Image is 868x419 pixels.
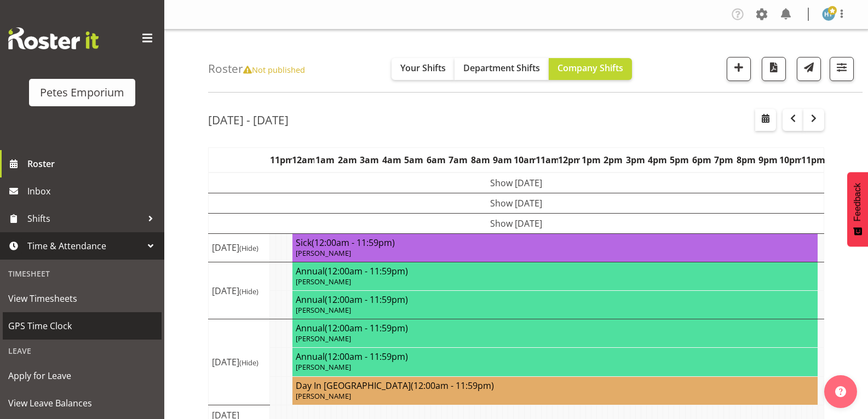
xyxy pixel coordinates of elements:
th: 1am [314,147,336,173]
button: Filter Shifts [830,57,854,81]
a: View Timesheets [3,285,162,312]
div: Petes Emporium [40,84,124,101]
span: [PERSON_NAME] [296,391,351,401]
th: 11am [536,147,557,173]
span: [PERSON_NAME] [296,362,351,372]
img: Rosterit website logo [8,27,99,49]
th: 7am [447,147,469,173]
span: [PERSON_NAME] [296,305,351,315]
span: GPS Time Clock [8,318,156,334]
span: (Hide) [239,286,258,296]
h4: Annual [296,294,814,305]
a: GPS Time Clock [3,312,162,340]
h4: Annual [296,351,814,362]
th: 2am [336,147,358,173]
button: Add a new shift [727,57,751,81]
div: Leave [3,340,162,362]
td: Show [DATE] [209,193,824,213]
th: 10am [514,147,536,173]
button: Feedback - Show survey [847,172,868,246]
td: Show [DATE] [209,213,824,233]
button: Department Shifts [455,58,549,80]
th: 1pm [580,147,602,173]
th: 3am [359,147,381,173]
button: Your Shifts [392,58,455,80]
h4: Day In [GEOGRAPHIC_DATA] [296,380,814,391]
th: 2pm [602,147,624,173]
th: 11pm [801,147,824,173]
span: Department Shifts [463,62,540,74]
img: helena-tomlin701.jpg [822,8,835,21]
span: (12:00am - 11:59pm) [325,351,408,363]
span: Not published [243,64,305,75]
span: (12:00am - 11:59pm) [325,294,408,306]
th: 8am [469,147,491,173]
span: (12:00am - 11:59pm) [325,322,408,334]
span: Company Shifts [557,62,623,74]
th: 4am [381,147,403,173]
span: View Timesheets [8,290,156,307]
button: Send a list of all shifts for the selected filtered period to all rostered employees. [797,57,821,81]
th: 8pm [735,147,757,173]
span: [PERSON_NAME] [296,277,351,286]
span: Your Shifts [400,62,446,74]
button: Download a PDF of the roster according to the set date range. [762,57,786,81]
img: help-xxl-2.png [835,386,846,397]
th: 6am [425,147,447,173]
th: 5am [403,147,425,173]
th: 11pm [270,147,292,173]
span: Apply for Leave [8,368,156,384]
th: 5pm [669,147,691,173]
th: 12am [292,147,314,173]
div: Timesheet [3,262,162,285]
h4: Annual [296,266,814,277]
a: Apply for Leave [3,362,162,389]
button: Company Shifts [549,58,632,80]
th: 9pm [757,147,779,173]
th: 9am [491,147,513,173]
th: 4pm [646,147,668,173]
span: (12:00am - 11:59pm) [312,237,395,249]
span: Feedback [853,183,863,221]
th: 6pm [691,147,712,173]
span: [PERSON_NAME] [296,334,351,343]
a: View Leave Balances [3,389,162,417]
td: [DATE] [209,233,270,262]
span: [PERSON_NAME] [296,248,351,258]
td: [DATE] [209,319,270,405]
span: (12:00am - 11:59pm) [411,380,494,392]
th: 12pm [558,147,580,173]
td: Show [DATE] [209,173,824,193]
th: 7pm [713,147,735,173]
th: 10pm [779,147,801,173]
h4: Annual [296,323,814,334]
h4: Roster [208,62,305,75]
span: (Hide) [239,358,258,368]
span: Time & Attendance [27,238,142,254]
span: View Leave Balances [8,395,156,411]
span: Shifts [27,210,142,227]
span: Inbox [27,183,159,199]
td: [DATE] [209,262,270,319]
h2: [DATE] - [DATE] [208,113,289,127]
span: (Hide) [239,243,258,253]
button: Select a specific date within the roster. [755,109,776,131]
th: 3pm [624,147,646,173]
span: Roster [27,156,159,172]
h4: Sick [296,237,814,248]
span: (12:00am - 11:59pm) [325,265,408,277]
